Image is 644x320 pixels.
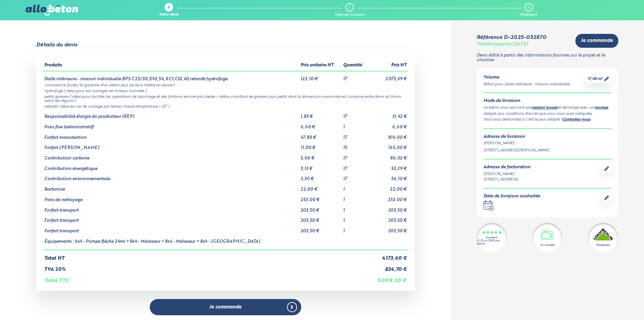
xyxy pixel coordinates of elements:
[342,151,368,161] td: 17
[483,171,530,177] div: [PERSON_NAME]
[299,109,342,120] td: 1,85 €
[159,3,179,17] a: 1 Votre devis
[299,213,342,223] td: 203,50 €
[342,182,368,192] td: 1
[532,106,557,110] a: camion toupie
[342,171,368,182] td: 17
[159,13,179,17] div: Votre devis
[596,243,610,247] div: Partenaire
[368,223,408,234] td: 203,50 €
[299,171,342,182] td: 3,30 €
[368,272,408,284] td: 5 008,30 €
[368,261,408,273] td: 834,70 €
[299,192,342,203] td: 253,00 €
[368,192,408,203] td: 253,00 €
[596,106,608,110] a: pompe
[368,60,408,71] th: Prix HT
[342,71,368,82] td: 17
[299,140,342,151] td: 11,00 €
[43,130,299,141] td: Forfait manutention
[299,161,342,172] td: 3,13 €
[43,261,369,273] td: TVA 20%
[483,99,612,104] div: Mode de livraison
[520,13,537,17] div: Paiement
[209,304,241,310] span: Je commande
[528,5,529,10] div: 3
[368,151,408,161] td: 86,02 €
[299,151,342,161] td: 5,06 €
[483,134,612,140] div: Adresse de livraison
[43,60,299,71] th: Produits
[342,109,368,120] td: 17
[299,60,342,71] th: Prix unitaire HT
[36,42,77,48] div: Détails du devis
[299,223,342,234] td: 203,50 €
[342,192,368,203] td: 1
[540,243,554,247] div: Vu à la télé
[520,3,537,17] a: 3 Paiement
[43,203,299,213] td: Forfait transport
[368,250,408,261] td: 4 173,60 €
[486,236,498,239] div: Excellent
[43,272,369,284] td: Total TTC
[43,103,408,109] td: retardé ( idéal en cas de coulage par temps chaud température > 25° )
[43,71,299,82] td: Dalle intérieure - maison individuelle BPS C25/30,D10,S4,XC1,Cl0,40,retardé,hydrofuge
[342,120,368,130] td: 1
[342,140,368,151] td: 15
[43,223,299,234] td: Forfait transport
[477,35,546,41] div: Référence D-2025-052870
[483,82,570,87] div: Béton pour Dalle intérieure - maison individuelle
[299,130,342,141] td: 47,88 €
[335,13,365,17] div: Date de livraison
[43,161,299,172] td: Contribution énergétique
[477,53,618,63] p: Devis édité à partir des informations fournies sur le projet et le chantier
[483,141,612,146] div: [PERSON_NAME]
[26,5,78,16] img: allobéton
[43,250,369,261] td: Total HT
[342,161,368,172] td: 17
[477,239,507,246] div: 4.7/5 sur 2300 avis clients
[299,120,342,130] td: 6,60 €
[368,130,408,141] td: 814,00 €
[43,140,299,151] td: Forfait [PERSON_NAME]
[483,194,540,199] div: Date de livraison souhaitée
[483,177,530,183] div: [STREET_ADDRESS]
[299,203,342,213] td: 203,50 €
[483,165,530,170] div: Adresse de facturation
[43,213,299,223] td: Forfait transport
[342,223,368,234] td: 1
[477,42,528,47] div: Valable jusqu'au [DATE]
[342,60,368,71] th: Quantité
[299,182,342,192] td: 22,00 €
[584,294,637,313] iframe: Help widget launcher
[335,3,365,17] a: 2 Date de livraison
[581,38,613,44] span: Je commande
[43,151,299,161] td: Contribution carbone
[168,6,169,10] div: 1
[368,203,408,213] td: 203,50 €
[483,117,612,123] div: Vous vous demandez si c’est le plus adapté ? .
[43,192,299,203] td: Frais de nettoyage
[43,88,408,93] td: hydrofuge ( idéal pour vos ouvrages en milieux humides )
[368,120,408,130] td: 6,60 €
[43,234,299,250] td: Équipements : 6x4 - Pompe flèche 24ml + 8x4 - Malaxeur + 8x4 - Malaxeur + 8x4 - [GEOGRAPHIC_DATA]
[43,120,299,130] td: Frais fixe (administratif)
[483,75,570,80] div: Volume
[348,5,350,10] div: 2
[43,109,299,120] td: Responsabilité élargie du producteur (REP)
[368,109,408,120] td: 31,42 €
[43,93,408,104] td: petits graviers ( idéal pour faciliter les opérations de talochage et des finitions encore plus b...
[299,71,342,82] td: 122,10 €
[342,213,368,223] td: 1
[563,118,591,122] a: Contactez-nous
[368,182,408,192] td: 22,00 €
[43,171,299,182] td: Contribution environnementale
[368,213,408,223] td: 203,50 €
[483,105,612,117] div: Le béton vous sera livré par et déchargé avec une , adapté aux conditions d'accès que vous nous a...
[368,140,408,151] td: 165,00 €
[368,161,408,172] td: 53,29 €
[368,171,408,182] td: 56,10 €
[342,130,368,141] td: 17
[483,148,612,153] div: [STREET_ADDRESS][PERSON_NAME]
[43,182,299,192] td: Barbotine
